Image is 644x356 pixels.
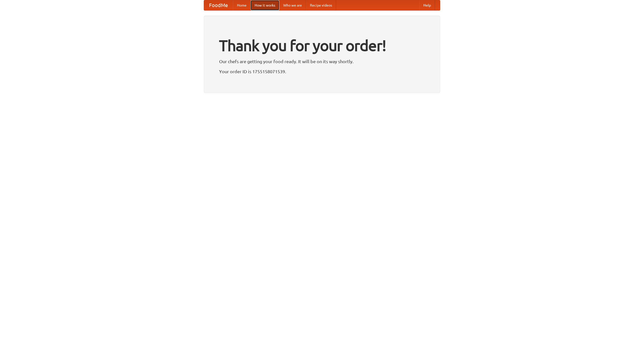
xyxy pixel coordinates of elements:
[219,33,425,58] h1: Thank you for your order!
[419,0,435,10] a: Help
[251,0,279,10] a: How it works
[219,68,425,75] p: Your order ID is 1755158071539.
[204,0,233,10] a: FoodMe
[219,58,425,65] p: Our chefs are getting your food ready. It will be on its way shortly.
[279,0,306,10] a: Who we are
[233,0,251,10] a: Home
[306,0,336,10] a: Recipe videos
